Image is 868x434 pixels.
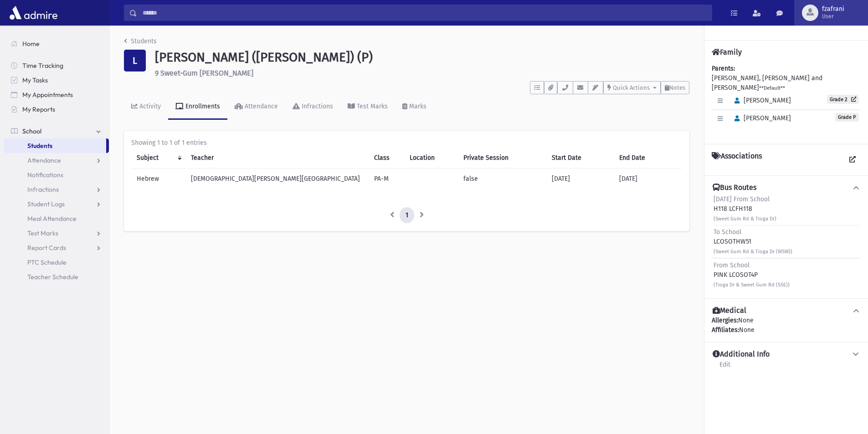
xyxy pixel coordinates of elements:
span: Teacher Schedule [27,273,78,281]
button: Notes [661,81,689,94]
img: AdmirePro [7,4,60,22]
span: Report Cards [27,244,66,252]
a: Grade 2 [827,95,859,104]
span: Quick Actions [613,84,650,91]
a: Edit [719,359,731,376]
div: [PERSON_NAME], [PERSON_NAME] and [PERSON_NAME] [712,64,861,137]
h1: [PERSON_NAME] ([PERSON_NAME]) (P) [155,50,689,65]
div: L [124,50,146,71]
a: Student Logs [4,197,109,211]
span: Home [22,40,40,48]
span: My Tasks [22,76,48,84]
a: Test Marks [340,94,395,120]
a: Teacher Schedule [4,270,109,284]
span: fzafrani [822,5,844,13]
a: Test Marks [4,226,109,240]
span: Attendance [27,156,61,164]
button: Bus Routes [712,183,861,193]
div: LCOSOTHW51 [714,227,792,256]
a: 1 [400,207,414,224]
a: Meal Attendance [4,211,109,226]
span: Grade P [835,113,859,122]
a: Time Tracking [4,58,109,73]
a: Infractions [4,182,109,197]
span: Student Logs [27,200,65,208]
div: Attendance [243,102,278,110]
a: Home [4,36,109,51]
button: Quick Actions [603,81,661,94]
h4: Medical [713,306,746,316]
span: My Appointments [22,91,73,99]
span: PTC Schedule [27,258,67,266]
small: (Sweet Gum Rd & Tioga Dr) [714,216,776,222]
a: Attendance [227,94,285,120]
td: PA-M [369,168,404,189]
a: PTC Schedule [4,255,109,270]
div: Showing 1 to 1 of 1 entries [131,138,682,148]
h6: 9 Sweet-Gum [PERSON_NAME] [155,69,689,77]
a: Enrollments [168,94,227,120]
span: [PERSON_NAME] [730,97,791,104]
small: (Sweet Gum Rd & Tioga Dr (WSW)) [714,249,792,255]
a: My Reports [4,102,109,117]
span: User [822,13,844,20]
div: Marks [407,102,426,110]
span: My Reports [22,105,55,113]
a: Students [124,37,157,45]
th: Private Session [458,148,546,168]
a: Attendance [4,153,109,168]
div: Activity [138,102,161,110]
button: Additional Info [712,350,861,359]
a: My Appointments [4,87,109,102]
h4: Bus Routes [713,183,756,193]
h4: Family [712,48,742,56]
span: [PERSON_NAME] [730,114,791,122]
div: Enrollments [184,102,220,110]
a: Activity [124,94,168,120]
span: Meal Attendance [27,214,77,223]
h4: Additional Info [713,350,770,359]
div: PINK LCOSOT4P [714,260,790,289]
span: To School [714,228,741,236]
span: Time Tracking [22,61,63,70]
span: Test Marks [27,229,58,237]
div: Infractions [300,102,333,110]
td: [DEMOGRAPHIC_DATA][PERSON_NAME][GEOGRAPHIC_DATA] [185,168,369,189]
div: None [712,325,861,335]
a: Report Cards [4,240,109,255]
nav: breadcrumb [124,36,157,50]
th: Location [404,148,458,168]
td: Hebrew [131,168,185,189]
span: [DATE] From School [714,195,770,203]
div: Test Marks [355,102,388,110]
span: Notifications [27,171,63,179]
th: End Date [614,148,682,168]
h4: Associations [712,152,762,168]
th: Class [369,148,404,168]
button: Medical [712,306,861,316]
th: Subject [131,148,185,168]
div: H118 LCFH118 [714,194,776,223]
a: My Tasks [4,73,109,87]
th: Start Date [546,148,614,168]
th: Teacher [185,148,369,168]
span: School [22,127,41,135]
span: Infractions [27,185,59,194]
span: Students [27,142,52,150]
a: Students [4,138,106,153]
b: Parents: [712,65,735,72]
td: false [458,168,546,189]
div: None [712,316,861,335]
a: Marks [395,94,434,120]
span: From School [714,261,750,269]
a: Infractions [285,94,340,120]
span: Notes [669,84,685,91]
b: Allergies: [712,317,738,324]
small: (Tioga Dr & Sweet Gum Rd (SSE)) [714,282,790,288]
td: [DATE] [546,168,614,189]
input: Search [137,5,712,21]
td: [DATE] [614,168,682,189]
b: Affiliates: [712,326,739,334]
a: Notifications [4,168,109,182]
a: View all Associations [844,152,861,168]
